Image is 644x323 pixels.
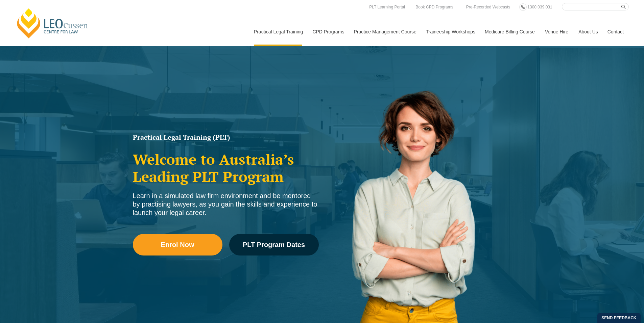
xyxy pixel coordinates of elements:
a: Enrol Now [133,234,222,255]
span: PLT Program Dates [243,241,305,248]
a: PLT Program Dates [229,234,319,255]
h2: Welcome to Australia’s Leading PLT Program [133,151,319,185]
div: Learn in a simulated law firm environment and be mentored by practising lawyers, as you gain the ... [133,192,319,217]
a: Medicare Billing Course [480,17,540,46]
a: 1300 039 031 [526,3,554,11]
a: Traineeship Workshops [421,17,480,46]
h1: Practical Legal Training (PLT) [133,134,319,141]
a: Venue Hire [540,17,573,46]
a: Practical Legal Training [249,17,308,46]
span: 1300 039 031 [527,5,552,9]
span: Enrol Now [161,241,194,248]
iframe: LiveChat chat widget [599,278,627,306]
a: Book CPD Programs [414,3,455,11]
a: About Us [573,17,602,46]
a: Contact [602,17,629,46]
a: Practice Management Course [349,17,421,46]
a: [PERSON_NAME] Centre for Law [15,7,90,39]
a: PLT Learning Portal [367,3,407,11]
a: CPD Programs [307,17,349,46]
a: Pre-Recorded Webcasts [464,3,512,11]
